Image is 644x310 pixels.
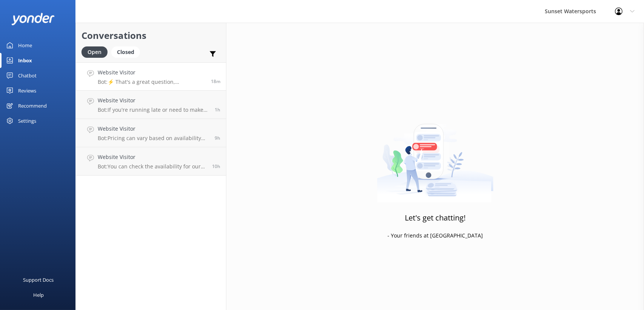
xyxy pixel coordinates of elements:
[98,125,209,133] h4: Website Visitor
[33,287,44,302] div: Help
[98,68,205,77] h4: Website Visitor
[215,135,220,141] span: Sep 14 2025 10:42pm (UTC -05:00) America/Cancun
[98,153,206,161] h4: Website Visitor
[18,113,36,128] div: Settings
[405,212,466,224] h3: Let's get chatting!
[76,62,226,91] a: Website VisitorBot:⚡ That's a great question, unfortunately I do not know the answer. I'm going t...
[98,96,209,105] h4: Website Visitor
[98,79,205,85] p: Bot: ⚡ That's a great question, unfortunately I do not know the answer. I'm going to reach out to...
[98,163,206,170] p: Bot: You can check the availability for our sunset cruises and book your spot at [URL][DOMAIN_NAM...
[76,91,226,119] a: Website VisitorBot:If you're running late or need to make changes to your reservation, please giv...
[98,135,209,142] p: Bot: Pricing can vary based on availability and seasonality. If you're seeing a different price a...
[81,48,111,56] a: Open
[211,78,220,85] span: Sep 15 2025 07:51am (UTC -05:00) America/Cancun
[111,48,144,56] a: Closed
[18,53,32,68] div: Inbox
[215,106,220,113] span: Sep 15 2025 06:25am (UTC -05:00) America/Cancun
[18,83,36,98] div: Reviews
[212,163,220,170] span: Sep 14 2025 09:50pm (UTC -05:00) America/Cancun
[98,106,209,113] p: Bot: If you're running late or need to make changes to your reservation, please give our office a...
[18,68,37,83] div: Chatbot
[18,98,47,113] div: Recommend
[23,272,54,287] div: Support Docs
[377,108,493,202] img: artwork of a man stealing a conversation from at giant smartphone
[11,13,55,25] img: yonder-white-logo.png
[111,46,140,58] div: Closed
[76,119,226,147] a: Website VisitorBot:Pricing can vary based on availability and seasonality. If you're seeing a dif...
[81,46,108,58] div: Open
[76,147,226,176] a: Website VisitorBot:You can check the availability for our sunset cruises and book your spot at [U...
[81,28,220,43] h2: Conversations
[18,38,32,53] div: Home
[387,231,483,240] p: - Your friends at [GEOGRAPHIC_DATA]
